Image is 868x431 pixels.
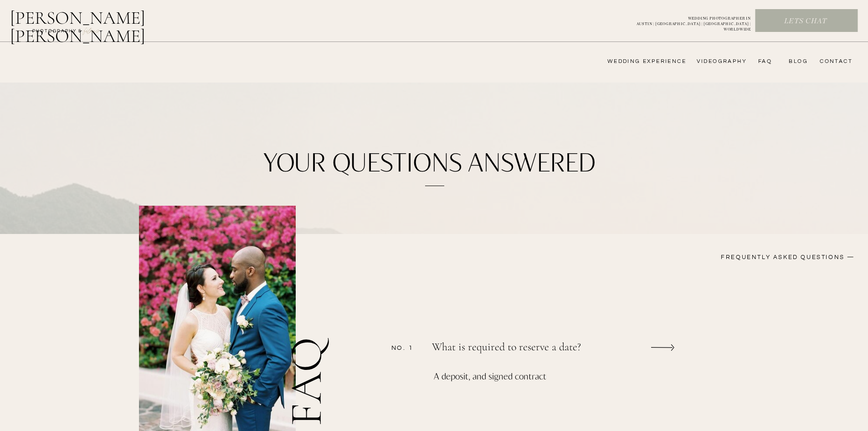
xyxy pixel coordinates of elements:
a: wedding experience [595,58,686,65]
a: [PERSON_NAME] [PERSON_NAME] [10,9,193,31]
h1: your questions answered [257,149,603,179]
a: What is required to reserve a date? [432,342,610,355]
a: CONTACT [817,58,853,65]
a: photography & [27,28,87,39]
a: bLog [786,58,808,65]
p: No. 1 [391,344,421,351]
a: Lets chat [755,16,856,26]
h3: FREQUENTLY ASKED QUESTIONS — [655,253,855,264]
p: WEDDING PHOTOGRAPHER IN AUSTIN | [GEOGRAPHIC_DATA] | [GEOGRAPHIC_DATA] | WORLDWIDE [621,16,751,26]
a: videography [694,58,747,65]
p: A deposit, and signed contract [434,369,628,428]
a: FILMs [75,25,108,36]
h2: FAQ [283,259,339,426]
a: FAQ [754,58,772,65]
a: WEDDING PHOTOGRAPHER INAUSTIN | [GEOGRAPHIC_DATA] | [GEOGRAPHIC_DATA] | WORLDWIDE [621,16,751,26]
